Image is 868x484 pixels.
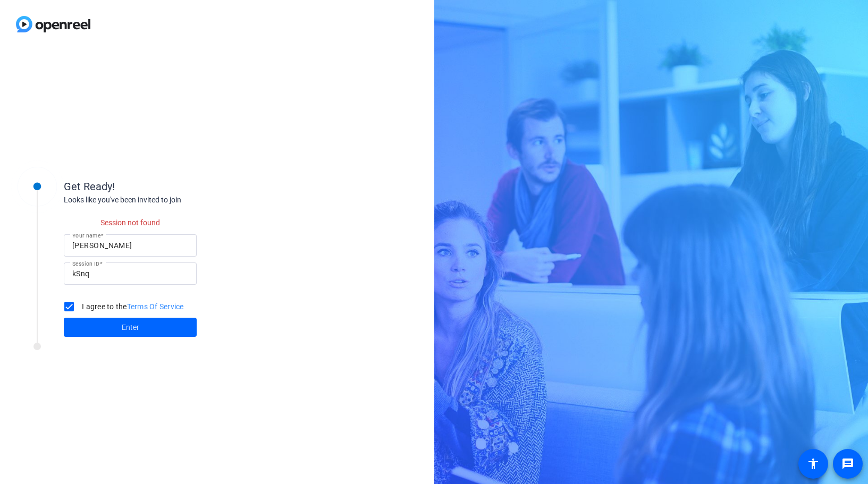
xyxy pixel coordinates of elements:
[64,318,197,337] button: Enter
[841,457,854,470] mat-icon: message
[122,322,139,333] span: Enter
[64,194,276,206] div: Looks like you've been invited to join
[127,302,184,311] a: Terms Of Service
[80,301,184,312] label: I agree to the
[64,217,197,228] p: Session not found
[807,457,820,470] mat-icon: accessibility
[72,260,99,267] mat-label: Session ID
[64,179,276,194] div: Get Ready!
[72,232,100,239] mat-label: Your name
